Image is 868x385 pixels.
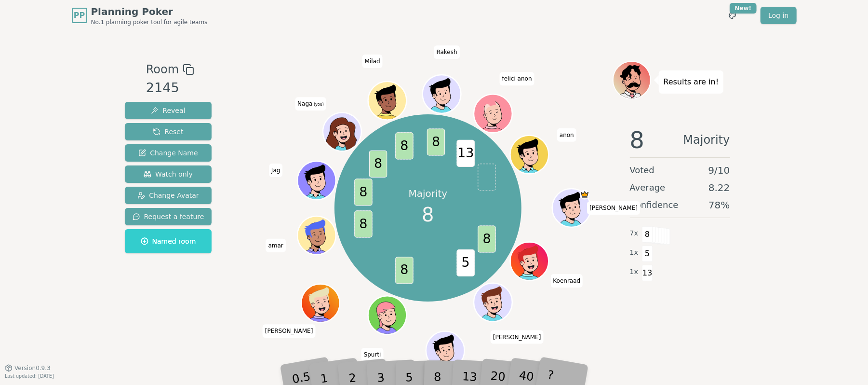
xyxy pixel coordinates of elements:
span: Version 0.9.3 [14,364,51,372]
button: Reset [125,123,212,140]
span: 9 / 10 [708,164,730,177]
span: No.1 planning poker tool for agile teams [91,18,208,26]
button: New! [724,7,741,24]
span: Click to change your name [551,274,583,288]
span: Request a feature [133,212,204,221]
span: 7 x [630,228,639,239]
button: Change Name [125,144,212,162]
span: 8 [354,210,372,237]
p: Results are in! [664,75,719,89]
span: Watch only [144,169,193,179]
span: Change Avatar [137,191,199,200]
button: Version0.9.3 [5,364,51,372]
span: Reveal [151,106,185,115]
span: Click to change your name [263,324,316,338]
a: PPPlanning PokerNo.1 planning poker tool for agile teams [72,5,208,26]
p: Majority [409,187,448,200]
a: Log in [761,7,796,24]
span: Click to change your name [491,330,544,344]
span: Click to change your name [266,239,286,252]
span: Click to change your name [500,72,534,85]
span: 8 [395,257,413,284]
span: Click to change your name [434,45,460,59]
span: 13 [457,139,475,166]
span: (you) [312,102,324,107]
span: 13 [642,265,653,281]
button: Change Avatar [125,187,212,204]
div: 2145 [146,78,194,98]
span: Change Name [138,148,198,158]
span: 8 [422,200,434,229]
button: Request a feature [125,208,212,225]
span: PP [74,10,85,21]
span: 8 [642,226,653,243]
button: Click to change your avatar [324,114,361,150]
span: 8 [395,132,413,159]
span: 1 x [630,247,639,258]
div: New! [730,3,757,14]
span: 8 [354,179,372,206]
span: Reset [153,127,183,137]
span: Last updated: [DATE] [5,373,54,379]
span: Click to change your name [587,201,640,215]
span: Majority [683,128,730,151]
span: 8 [630,128,645,151]
span: 5 [457,249,475,276]
span: Click to change your name [557,128,576,142]
button: Reveal [125,102,212,119]
span: Confidence [630,198,679,212]
span: Room [146,61,179,78]
span: 5 [642,246,653,262]
span: Average [630,181,666,194]
span: 1 x [630,267,639,277]
span: 8 [427,128,445,155]
span: Click to change your name [362,55,383,68]
button: Watch only [125,165,212,183]
span: Click to change your name [269,164,283,177]
span: 8.22 [708,181,730,194]
span: Planning Poker [91,5,208,18]
span: 8 [369,150,387,177]
span: Click to change your name [295,97,326,110]
span: 8 [478,225,495,252]
span: 78 % [708,198,730,212]
button: Named room [125,229,212,253]
span: Voted [630,164,655,177]
span: Named room [141,236,196,246]
span: Chris is the host [580,190,589,200]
